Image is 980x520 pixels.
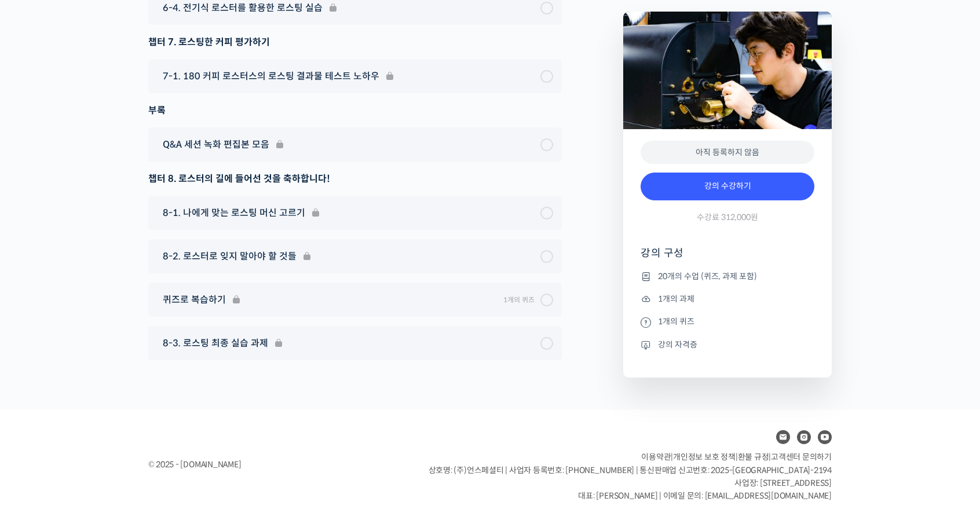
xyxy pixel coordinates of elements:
a: 환불 규정 [738,452,769,462]
a: 강의 수강하기 [641,173,814,200]
div: 부록 [148,102,562,118]
li: 강의 자격증 [641,338,814,351]
span: 수강료 312,000원 [697,212,758,223]
li: 1개의 퀴즈 [641,315,814,329]
a: 개인정보 보호 정책 [673,452,736,462]
a: 이용약관 [641,452,671,462]
p: | | | 상호명: (주)언스페셜티 | 사업자 등록번호: [PHONE_NUMBER] | 통신판매업 신고번호: 2025-[GEOGRAPHIC_DATA]-2194 사업장: [ST... [429,451,832,503]
span: 홈 [36,384,43,394]
div: © 2025 - [DOMAIN_NAME] [148,457,400,473]
span: 고객센터 문의하기 [771,452,832,462]
li: 1개의 과제 [641,292,814,306]
span: 대화 [106,385,120,394]
a: 설정 [149,367,222,396]
div: 챕터 7. 로스팅한 커피 평가하기 [148,34,562,50]
li: 20개의 수업 (퀴즈, 과제 포함) [641,269,814,283]
div: 챕터 8. 로스터의 길에 들어선 것을 축하합니다! [148,171,562,186]
div: 아직 등록하지 않음 [641,141,814,164]
a: 대화 [76,367,149,396]
a: 홈 [3,367,76,396]
span: 설정 [179,384,193,394]
h4: 강의 구성 [641,246,814,269]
